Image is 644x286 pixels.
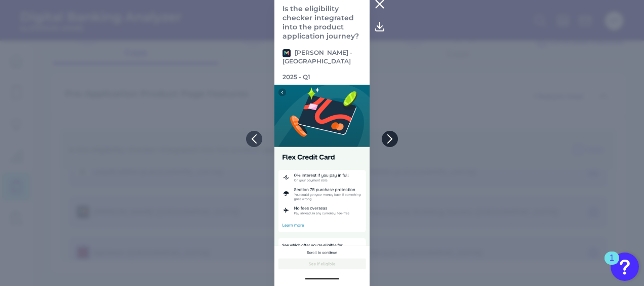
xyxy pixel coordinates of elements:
p: [PERSON_NAME] - [GEOGRAPHIC_DATA] [283,49,361,65]
img: Q1-2025-Monzo-CC-Onboarding-02.PNG [274,85,369,281]
img: Monzo [283,49,291,57]
div: 1 [610,258,614,271]
button: Open Resource Center, 1 new notification [611,253,639,281]
p: Is the eligibility checker integrated into the product application journey? [283,4,361,41]
p: 2025 - Q1 [283,73,310,81]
